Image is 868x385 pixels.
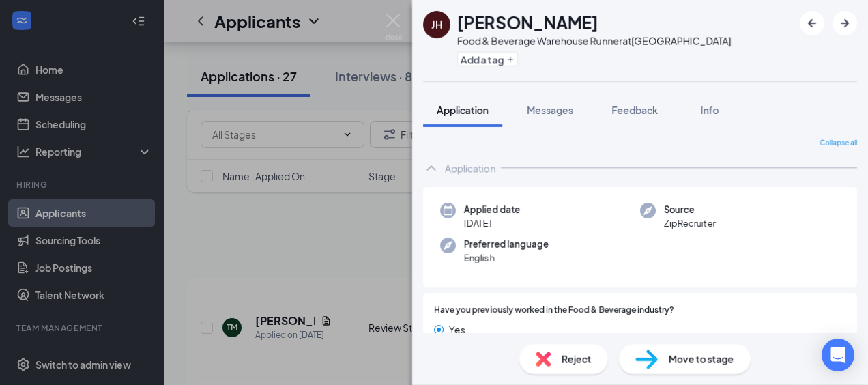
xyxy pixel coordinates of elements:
[434,304,674,317] span: Have you previously worked in the Food & Beverage industry?
[800,11,824,35] button: ArrowLeftNew
[423,160,439,176] svg: ChevronUp
[437,104,489,116] span: Application
[837,15,853,31] svg: ArrowRight
[457,11,598,34] h1: [PERSON_NAME]
[464,251,549,265] span: English
[820,138,857,149] span: Collapse all
[457,52,518,66] button: PlusAdd a tag
[457,34,731,48] div: Food & Beverage Warehouse Runner at [GEOGRAPHIC_DATA]
[432,18,442,31] div: JH
[449,322,465,337] span: Yes
[664,216,715,230] span: ZipRecruiter
[611,104,658,116] span: Feedback
[445,161,495,175] div: Application
[701,104,719,116] span: Info
[562,352,592,367] span: Reject
[804,15,820,31] svg: ArrowLeftNew
[527,104,573,116] span: Messages
[464,238,549,251] span: Preferred language
[464,203,520,216] span: Applied date
[464,216,520,230] span: [DATE]
[664,203,715,216] span: Source
[822,339,854,371] div: Open Intercom Messenger
[669,352,734,367] span: Move to stage
[833,11,857,35] button: ArrowRight
[506,55,515,63] svg: Plus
